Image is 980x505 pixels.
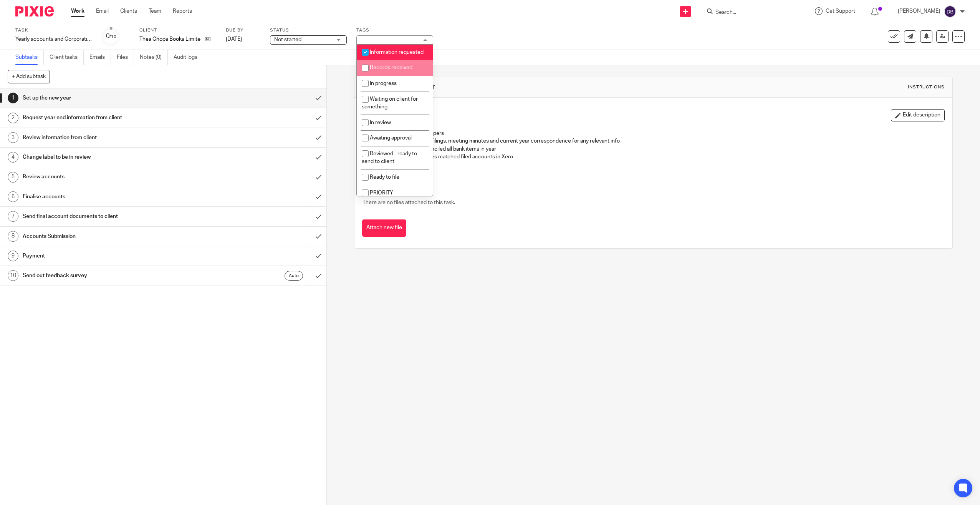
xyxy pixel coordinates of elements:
[270,27,347,33] label: Status
[8,251,18,261] div: 9
[117,50,134,65] a: Files
[8,70,50,83] button: + Add subtask
[826,8,855,14] span: Get Support
[370,50,424,55] span: Information requested
[898,7,940,15] p: [PERSON_NAME]
[139,27,216,33] label: Client
[378,145,945,153] p: Check that client reconciled all bank items in year
[370,65,412,70] span: Records received
[15,6,54,17] img: Pixie
[8,191,18,202] div: 6
[8,211,18,222] div: 7
[378,153,945,161] p: Check opening balances matched filed accounts in Xero
[285,271,303,281] div: Auto
[15,27,92,33] label: Task
[109,35,116,39] small: /10
[23,171,210,183] h1: Review accounts
[8,270,18,281] div: 10
[23,92,210,104] h1: Set up the new year
[106,32,116,41] div: 0
[378,130,945,137] p: Roll forward working papers
[362,96,418,110] span: Waiting on client for something
[8,172,18,183] div: 5
[370,190,393,196] span: PRIORITY
[362,151,417,164] span: Reviewed - ready to send to client
[23,270,210,281] h1: Send out feedback survey
[174,50,203,65] a: Audit logs
[149,7,161,15] a: Team
[139,35,201,43] p: Thea Chops Books Limited
[23,191,210,203] h1: Finalise accounts
[120,7,137,15] a: Clients
[15,35,92,43] div: Yearly accounts and Corporation tax return
[140,50,168,65] a: Notes (0)
[370,81,397,86] span: In progress
[378,83,670,91] h1: Set up the new year
[226,37,242,42] span: [DATE]
[23,231,210,242] h1: Accounts Submission
[89,50,111,65] a: Emails
[23,151,210,163] h1: Change label to be in review
[50,50,84,65] a: Client tasks
[370,174,399,180] span: Ready to file
[8,152,18,163] div: 4
[891,109,945,121] button: Edit description
[8,93,18,103] div: 1
[226,27,260,33] label: Due by
[15,50,44,65] a: Subtasks
[363,200,455,205] span: There are no files attached to this task.
[370,120,391,125] span: In review
[356,27,433,33] label: Tags
[378,137,945,145] p: Check previous year's filings, meeting minutes and current year correspondence for any relevant info
[8,113,18,123] div: 2
[8,132,18,143] div: 3
[715,9,784,16] input: Search
[23,211,210,222] h1: Send final account documents to client
[370,135,412,141] span: Awaiting approval
[173,7,192,15] a: Reports
[23,132,210,143] h1: Review information from client
[96,7,109,15] a: Email
[23,250,210,262] h1: Payment
[944,5,956,18] img: svg%3E
[274,37,301,42] span: Not started
[362,219,406,237] button: Attach new file
[71,7,84,15] a: Work
[8,231,18,242] div: 8
[908,84,945,90] div: Instructions
[23,112,210,123] h1: Request year end information from client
